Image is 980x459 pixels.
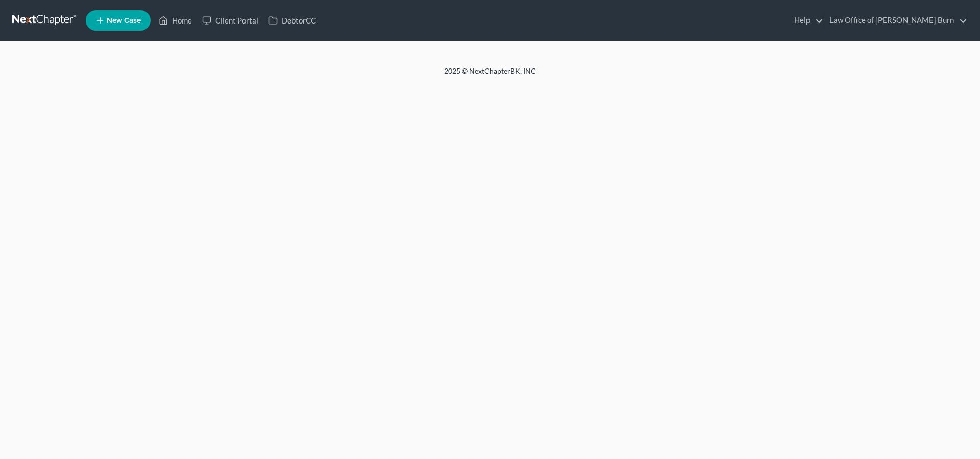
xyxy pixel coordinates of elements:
[199,66,781,84] div: 2025 © NextChapterBK, INC
[197,11,263,30] a: Client Portal
[154,11,197,30] a: Home
[824,11,967,30] a: Law Office of [PERSON_NAME] Burn
[86,10,151,31] new-legal-case-button: New Case
[789,11,823,30] a: Help
[263,11,321,30] a: DebtorCC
